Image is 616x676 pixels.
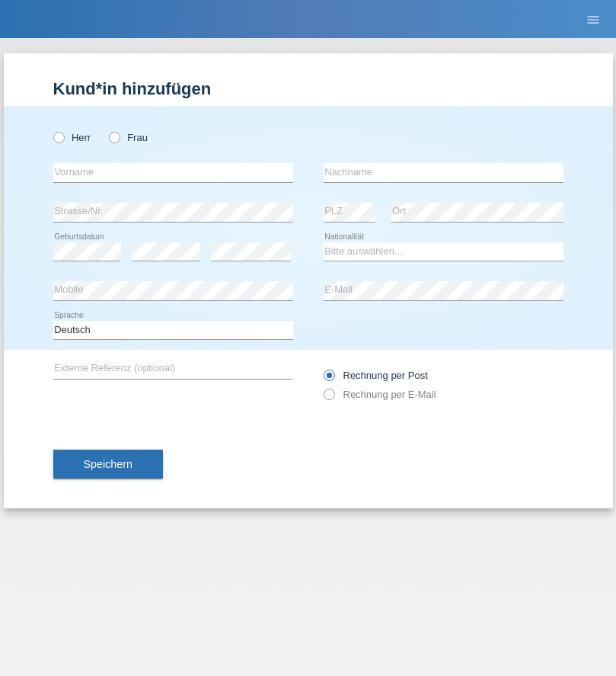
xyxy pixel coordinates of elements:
[109,132,119,142] input: Frau
[53,132,63,142] input: Herr
[109,132,148,143] label: Frau
[53,79,563,98] h1: Kund*in hinzufügen
[324,389,334,408] input: Rechnung per E-Mail
[578,14,608,24] a: menu
[324,370,428,381] label: Rechnung per Post
[53,132,91,143] label: Herr
[84,458,132,470] span: Speichern
[53,450,163,479] button: Speichern
[324,370,334,389] input: Rechnung per Post
[324,389,436,400] label: Rechnung per E-Mail
[586,12,601,27] i: menu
